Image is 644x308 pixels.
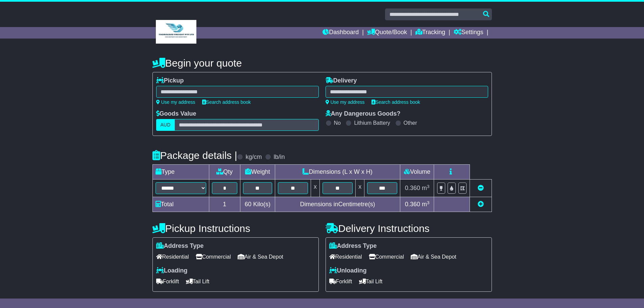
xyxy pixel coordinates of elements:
label: Unloading [329,267,367,275]
label: AUD [156,119,175,131]
td: Volume [400,165,434,180]
h4: Pickup Instructions [152,223,319,234]
span: 60 [245,201,252,208]
label: Pickup [156,77,184,85]
label: Goods Value [156,110,196,118]
a: Remove this item [478,185,484,191]
label: Any Dangerous Goods? [326,110,401,118]
h4: Package details | [152,150,237,161]
a: Search address book [202,99,251,105]
label: No [334,120,341,126]
td: x [356,180,364,197]
span: Air & Sea Depot [411,252,456,262]
label: kg/cm [245,153,262,161]
td: Qty [209,165,240,180]
a: Tracking [415,27,445,39]
span: Forklift [329,276,352,287]
span: Tail Lift [186,276,210,287]
label: Lithium Battery [354,120,390,126]
a: Search address book [372,99,420,105]
label: Other [404,120,417,126]
label: Address Type [329,242,377,250]
sup: 3 [427,200,430,205]
label: Address Type [156,242,204,250]
td: Dimensions in Centimetre(s) [275,197,400,212]
span: Residential [329,252,362,262]
span: Forklift [156,276,179,287]
td: Kilo(s) [240,197,275,212]
h4: Delivery Instructions [326,223,492,234]
td: Dimensions (L x W x H) [275,165,400,180]
td: x [311,180,319,197]
span: Air & Sea Depot [238,252,283,262]
a: Dashboard [323,27,359,39]
span: Residential [156,252,189,262]
label: Delivery [326,77,357,85]
a: Settings [454,27,483,39]
span: 0.360 [405,185,420,191]
td: Total [152,197,209,212]
span: m [422,201,430,208]
span: Commercial [196,252,231,262]
sup: 3 [427,184,430,189]
label: Loading [156,267,188,275]
span: 0.360 [405,201,420,208]
a: Use my address [156,99,195,105]
label: lb/in [273,153,285,161]
td: Type [152,165,209,180]
a: Quote/Book [367,27,407,39]
a: Add new item [478,201,484,208]
span: Commercial [369,252,404,262]
span: Tail Lift [359,276,383,287]
a: Use my address [326,99,365,105]
td: 1 [209,197,240,212]
td: Weight [240,165,275,180]
h4: Begin your quote [152,57,492,69]
span: m [422,185,430,191]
